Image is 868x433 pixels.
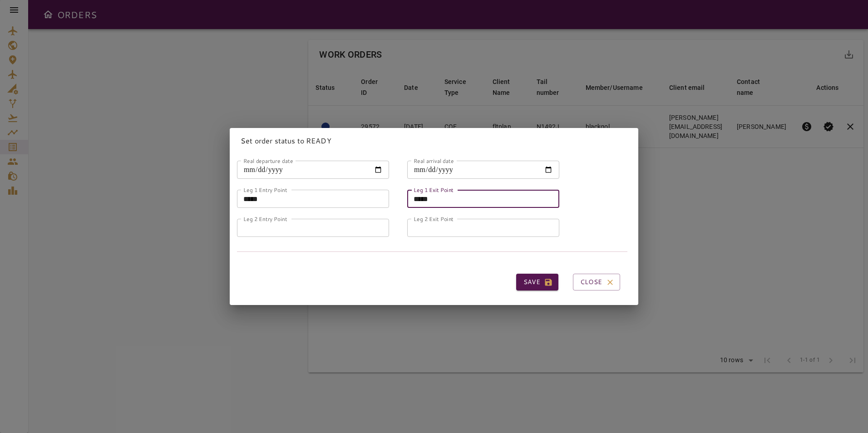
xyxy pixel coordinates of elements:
button: Close [573,274,620,290]
p: Set order status to READY [241,135,627,146]
label: Leg 2 Entry Point [243,215,287,222]
label: Real arrival date [414,157,454,164]
button: Save [516,274,558,290]
label: Real departure date [243,157,293,164]
label: Leg 1 Exit Point [414,186,454,193]
label: Leg 2 Exit Point [414,215,454,222]
label: Leg 1 Entry Point [243,186,287,193]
